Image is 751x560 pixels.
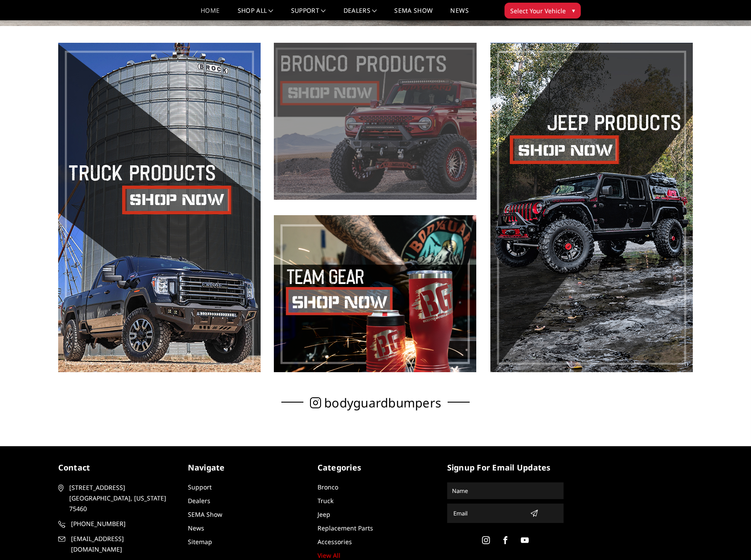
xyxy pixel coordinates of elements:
a: Home [201,7,220,20]
span: [EMAIL_ADDRESS][DOMAIN_NAME] [71,534,173,555]
span: [PHONE_NUMBER] [71,519,173,529]
span: [STREET_ADDRESS] [GEOGRAPHIC_DATA], [US_STATE] 75460 [69,482,172,514]
a: Replacement Parts [318,524,373,532]
a: News [188,524,204,532]
a: Support [188,483,212,491]
a: [EMAIL_ADDRESS][DOMAIN_NAME] [58,534,175,555]
a: Support [291,7,326,20]
a: SEMA Show [188,510,222,519]
h5: Categories [318,462,434,474]
a: Sitemap [188,538,212,546]
h5: contact [58,462,175,474]
a: SEMA Show [394,7,433,20]
span: bodyguardbumpers [324,398,441,407]
h5: Navigate [188,462,304,474]
span: ▾ [572,6,575,15]
a: View All [318,551,340,560]
iframe: Chat Widget [707,518,751,560]
button: Select Your Vehicle [504,3,581,19]
a: Truck [318,497,333,505]
a: Accessories [318,538,352,546]
h5: signup for email updates [447,462,564,474]
a: Jeep [318,510,330,519]
input: Name [448,484,562,498]
a: Dealers [344,7,377,20]
a: [PHONE_NUMBER] [58,519,175,529]
a: News [450,7,468,20]
a: shop all [238,7,273,20]
a: Bronco [318,483,338,491]
a: Dealers [188,497,210,505]
span: Select Your Vehicle [510,6,566,15]
input: Email [450,506,527,520]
